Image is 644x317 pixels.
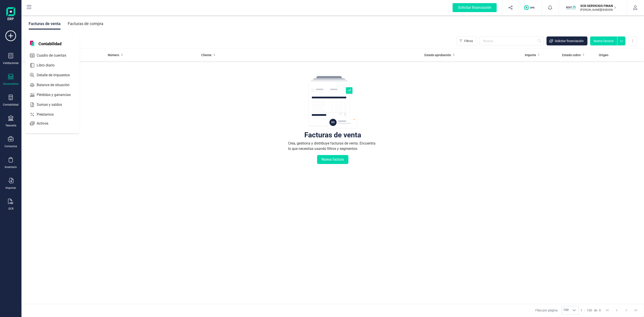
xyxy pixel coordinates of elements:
span: Sumas y saldos [35,102,70,107]
span: Cliente [201,53,212,57]
span: Pérdidas y ganancias [35,92,79,98]
img: Logo Finanedi [6,7,15,21]
span: 100 [587,308,592,313]
div: Inventario [5,165,17,169]
div: OCR [8,207,13,211]
span: Importe [525,53,536,57]
span: Origen [599,53,608,57]
div: Facturas de venta [29,18,61,30]
div: Validaciones [3,61,19,65]
span: 1 [580,308,582,313]
img: Logo de OPS [524,5,536,10]
div: Contactos [4,145,17,148]
span: Cuadro de cuentas [35,53,74,58]
button: Filtros [456,36,477,45]
p: [PERSON_NAME][DEMOGRAPHIC_DATA][DEMOGRAPHIC_DATA] [580,8,616,12]
div: Facturas de compra [68,18,103,30]
span: Activos [35,121,56,126]
span: Detalle de impuestos [35,72,78,78]
p: SCD SERVICIOS FINANCIEROS SL [580,4,616,8]
span: Solicitar financiación [555,39,584,43]
button: Previous Page [612,306,621,315]
input: Buscar... [479,36,544,45]
button: Next Page [622,306,631,315]
button: Nueva factura [590,36,617,45]
span: Libro diario [35,63,63,68]
div: - [580,308,601,313]
button: Nueva factura [317,155,348,164]
span: Contabilidad [36,41,64,46]
div: Tesorería [5,124,16,127]
div: Crea, gestiona y distribuye facturas de venta. Encuentra lo que necesitas usando filtros y segmen... [288,141,377,151]
span: Número [108,53,119,57]
span: Balance de situación [35,82,78,88]
div: Documentos [3,82,19,86]
button: Solicitar financiación [447,0,502,15]
div: Filas por página: [535,306,579,315]
div: Solicitar financiación [453,3,497,12]
button: Solicitar financiación [547,36,587,45]
button: Last Page [631,306,640,315]
span: Préstamos [35,112,62,117]
img: SC [566,3,576,13]
button: SCSCD SERVICIOS FINANCIEROS SL[PERSON_NAME][DEMOGRAPHIC_DATA][DEMOGRAPHIC_DATA] [564,0,621,15]
div: Contabilidad [3,103,19,106]
span: de [594,308,597,313]
button: Logo de OPS [522,0,539,15]
button: First Page [603,306,612,315]
span: 0 [599,308,601,313]
span: Filtros [464,39,473,43]
div: Facturas de venta [304,133,361,137]
span: 100 [562,306,570,314]
span: Estado cobro [562,53,581,57]
span: Estado aprobación [424,53,451,57]
img: img-empty-table.svg [308,75,357,129]
div: Importar [6,186,16,190]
